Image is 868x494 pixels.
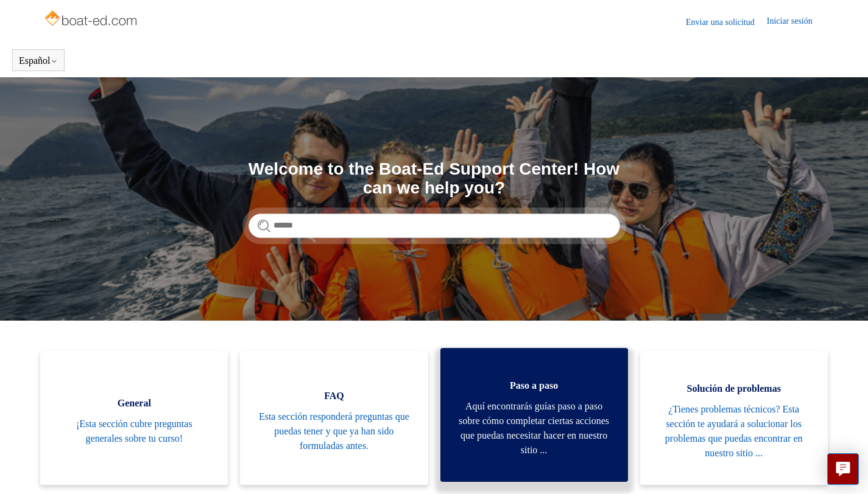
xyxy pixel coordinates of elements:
[258,389,409,403] span: FAQ
[827,453,859,485] button: Live chat
[686,16,767,29] a: Enviar una solicitud
[658,402,810,461] span: ¿Tienes problemas técnicos? Esta sección te ayudará a solucionar los problemas que puedas encontr...
[58,417,210,446] span: ¡Esta sección cubre preguntas generales sobre tu curso!
[640,351,828,485] a: Solución de problemas ¿Tienes problemas técnicos? Esta sección te ayudará a solucionar los proble...
[58,396,210,411] span: General
[249,160,620,198] h1: Welcome to the Boat-Ed Support Center! How can we help you?
[459,399,610,457] span: Aquí encontrarás guías paso a paso sobre cómo completar ciertas acciones que puedas necesitar hac...
[40,351,228,485] a: General ¡Esta sección cubre preguntas generales sobre tu curso!
[249,214,620,238] input: Buscar
[459,378,610,393] span: Paso a paso
[43,7,140,32] img: Página principal del Centro de ayuda de Boat-Ed
[767,15,825,29] a: Iniciar sesión
[19,55,58,66] button: Español
[258,409,409,453] span: Esta sección responderá preguntas que puedas tener y que ya han sido formuladas antes.
[658,381,810,396] span: Solución de problemas
[440,348,628,482] a: Paso a paso Aquí encontrarás guías paso a paso sobre cómo completar ciertas acciones que puedas n...
[240,351,428,485] a: FAQ Esta sección responderá preguntas que puedas tener y que ya han sido formuladas antes.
